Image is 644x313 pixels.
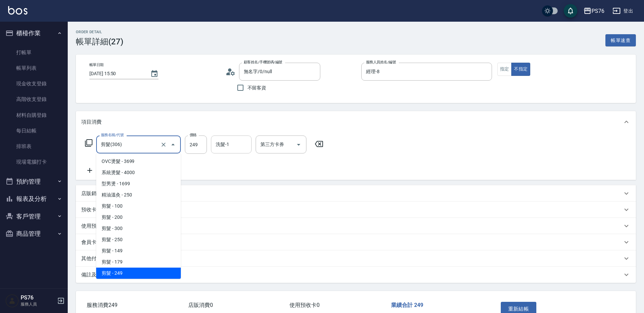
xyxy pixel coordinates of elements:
[101,132,124,138] label: 服務名稱/代號
[76,202,636,218] div: 預收卡販賣
[3,173,65,190] button: 預約管理
[81,239,107,246] p: 會員卡銷售
[564,4,577,18] button: save
[81,119,102,126] p: 項目消費
[3,208,65,225] button: 客戶管理
[76,267,636,283] div: 備註及來源
[248,84,266,91] span: 不留客資
[81,190,102,197] p: 店販銷售
[188,302,213,308] span: 店販消費 0
[497,63,512,76] button: 指定
[89,68,144,79] input: YYYY/MM/DD hh:mm
[3,225,65,243] button: 商品管理
[168,139,178,150] button: Close
[76,111,636,133] div: 項目消費
[592,7,604,15] div: PS76
[76,37,123,46] h3: 帳單詳細 (27)
[76,185,636,202] div: 店販銷售
[159,140,168,149] button: Clear
[76,250,636,267] div: 其他付款方式
[391,302,423,308] span: 業績合計 249
[293,139,304,150] button: Open
[3,91,65,107] a: 高階收支登錄
[81,206,107,213] p: 預收卡販賣
[96,268,181,279] span: 剪髮 - 249
[81,223,107,230] p: 使用預收卡
[81,255,112,262] p: 其他付款方式
[96,223,181,234] span: 剪髮 - 300
[76,30,123,34] h2: Order detail
[610,5,636,17] button: 登出
[3,24,65,42] button: 櫃檯作業
[81,271,107,278] p: 備註及來源
[366,60,396,65] label: 服務人員姓名/編號
[511,63,530,76] button: 不指定
[21,294,55,301] h5: PS76
[76,218,636,234] div: 使用預收卡編輯訂單不得編輯預收卡使用
[146,66,163,82] button: Choose date, selected date is 2025-10-11
[244,60,282,65] label: 顧客姓名/手機號碼/編號
[96,167,181,178] span: 系統燙髮 - 4000
[96,178,181,189] span: 型男燙 - 1699
[3,45,65,60] a: 打帳單
[3,60,65,76] a: 帳單列表
[21,301,55,307] p: 服務人員
[76,234,636,250] div: 會員卡銷售
[5,294,19,308] img: Person
[581,4,607,18] button: PS76
[605,34,636,47] button: 帳單速查
[87,302,117,308] span: 服務消費 249
[96,156,181,167] span: OVC燙髮 - 3699
[3,76,65,91] a: 現金收支登錄
[89,62,104,67] label: 帳單日期
[96,201,181,212] span: 剪髮 - 100
[96,256,181,268] span: 剪髮 - 179
[3,107,65,123] a: 材料自購登錄
[3,154,65,170] a: 現場電腦打卡
[3,190,65,208] button: 報表及分析
[190,132,197,138] label: 價格
[289,302,320,308] span: 使用預收卡 0
[96,189,181,201] span: 精油溫灸 - 250
[3,139,65,154] a: 排班表
[76,133,636,180] div: 項目消費
[96,245,181,256] span: 剪髮 - 149
[8,6,27,15] img: Logo
[96,212,181,223] span: 剪髮 - 200
[3,123,65,139] a: 每日結帳
[96,234,181,245] span: 剪髮 - 250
